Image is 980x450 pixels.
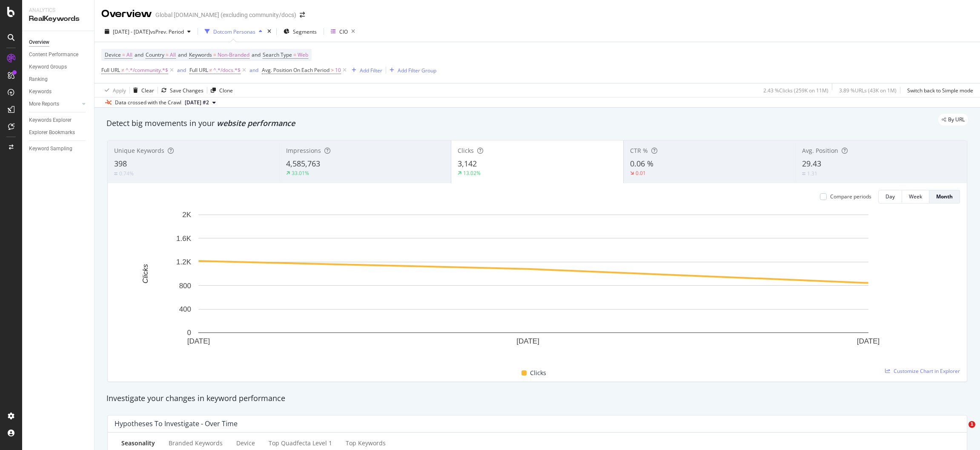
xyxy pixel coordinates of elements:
button: Add Filter Group [386,65,436,75]
div: Overview [101,7,152,21]
span: Avg. Position [802,146,838,155]
div: and [249,66,258,74]
div: Apply [113,87,126,94]
div: Ranking [29,75,48,84]
text: Clicks [141,264,149,284]
span: > [331,66,334,74]
span: All [170,49,176,61]
span: 2025 Jun. 3rd #2 [185,99,209,106]
div: 0.74% [119,170,134,177]
div: Device [236,439,255,447]
span: 29.43 [802,158,821,169]
div: CIO [339,28,348,35]
button: and [249,66,258,74]
div: Add Filter Group [398,67,436,74]
span: and [252,51,261,58]
div: 3.89 % URLs ( 43K on 1M ) [839,87,897,94]
div: Keyword Groups [29,63,67,72]
a: Explorer Bookmarks [29,128,88,137]
div: Week [909,193,922,200]
div: Clone [219,87,233,94]
div: Keywords [29,87,52,96]
div: 2.43 % Clicks ( 259K on 11M ) [763,87,828,94]
div: Clear [141,87,154,94]
span: 0.06 % [630,158,653,169]
span: [DATE] - [DATE] [113,28,150,35]
span: ^.*/docs.*$ [213,64,241,76]
span: Impressions [286,146,321,155]
text: 400 [179,305,191,313]
span: CTR % [630,146,648,155]
span: Non-Branded [218,49,249,61]
span: 398 [114,158,127,169]
div: 0.01 [636,169,646,177]
text: 0 [187,329,191,337]
span: = [122,51,125,58]
div: Switch back to Simple mode [907,87,973,94]
svg: A chart. [115,210,952,358]
div: Save Changes [170,87,203,94]
div: Compare periods [830,193,871,200]
span: Device [105,51,121,58]
a: Customize Chart in Explorer [885,367,960,375]
button: and [177,66,186,74]
span: 10 [335,64,341,76]
div: and [177,66,186,74]
span: By URL [948,117,965,122]
button: Save Changes [158,83,203,97]
span: All [126,49,132,61]
button: Clone [207,83,233,97]
div: Content Performance [29,50,78,59]
div: RealKeywords [29,14,87,24]
a: Overview [29,38,88,47]
a: Keywords Explorer [29,116,88,125]
span: and [135,51,143,58]
text: 800 [179,282,191,290]
span: Full URL [101,66,120,74]
div: Top quadfecta Level 1 [269,439,332,447]
div: Month [936,193,953,200]
span: and [178,51,187,58]
div: Add Filter [360,67,382,74]
text: [DATE] [187,337,210,345]
a: More Reports [29,100,80,109]
div: Global [DOMAIN_NAME] (excluding community/docs) [155,11,296,19]
span: Clicks [530,368,546,378]
div: Hypotheses to Investigate - Over Time [115,419,238,428]
div: Branded Keywords [169,439,223,447]
text: [DATE] [857,337,880,345]
span: Segments [293,28,317,35]
span: Country [146,51,164,58]
button: Segments [280,25,320,38]
img: Equal [114,172,117,175]
div: 13.02% [463,169,481,177]
img: Equal [802,172,805,175]
div: Overview [29,38,49,47]
div: legacy label [938,114,968,126]
div: Seasonality [121,439,155,447]
div: Day [885,193,895,200]
div: times [266,27,273,36]
span: Search Type [263,51,292,58]
div: Data crossed with the Crawl [115,99,181,106]
button: Add Filter [348,65,382,75]
span: ≠ [209,66,212,74]
span: Web [298,49,308,61]
span: Unique Keywords [114,146,164,155]
a: Keywords [29,87,88,96]
button: CIO [327,25,358,38]
button: Week [902,190,929,204]
span: 4,585,763 [286,158,320,169]
div: 33.01% [292,169,309,177]
a: Keyword Sampling [29,144,88,153]
button: Month [929,190,960,204]
button: [DATE] - [DATE]vsPrev. Period [101,25,194,38]
iframe: Intercom live chat [951,421,971,441]
div: Top Keywords [346,439,386,447]
text: 1.6K [176,235,192,243]
span: Customize Chart in Explorer [894,367,960,375]
a: Keyword Groups [29,63,88,72]
span: 1 [969,421,975,428]
span: Avg. Position On Each Period [262,66,330,74]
